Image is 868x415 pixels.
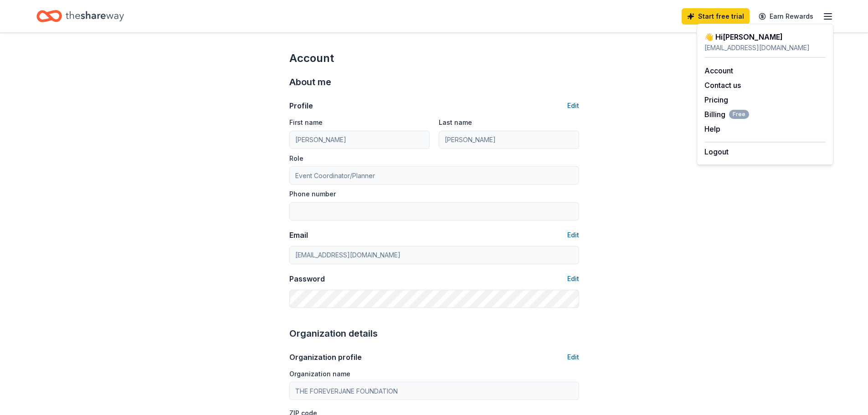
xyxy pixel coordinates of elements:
[289,51,579,66] div: Account
[289,100,313,111] div: Profile
[704,109,749,120] span: Billing
[704,146,729,157] button: Logout
[704,31,826,42] div: 👋 Hi [PERSON_NAME]
[567,230,579,241] button: Edit
[704,109,749,120] button: BillingFree
[439,118,472,127] label: Last name
[289,326,579,341] div: Organization details
[289,118,323,127] label: First name
[289,230,308,241] div: Email
[289,190,336,199] label: Phone number
[729,110,749,119] span: Free
[567,100,579,111] button: Edit
[704,95,728,104] a: Pricing
[289,369,350,379] label: Organization name
[704,66,733,75] a: Account
[704,80,741,91] button: Contact us
[36,5,124,27] a: Home
[753,8,819,25] a: Earn Rewards
[567,352,579,363] button: Edit
[567,273,579,284] button: Edit
[289,154,303,163] label: Role
[704,123,720,134] button: Help
[289,75,579,89] div: About me
[289,273,325,284] div: Password
[682,8,750,25] a: Start free trial
[704,42,826,53] div: [EMAIL_ADDRESS][DOMAIN_NAME]
[289,352,362,363] div: Organization profile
